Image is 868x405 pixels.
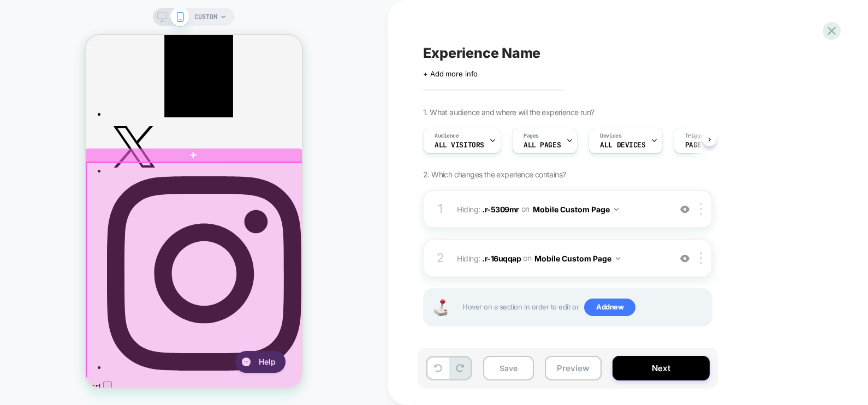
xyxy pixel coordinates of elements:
[194,8,217,26] span: CUSTOM
[423,108,594,117] span: 1. What audience and where will the experience run?
[423,69,478,78] span: + Add more info
[482,253,521,263] span: .r-16uqqap
[600,132,621,140] span: Devices
[700,203,702,215] img: close
[435,247,446,269] div: 2
[29,9,45,20] h1: Help
[435,132,459,140] span: Audience
[524,141,561,149] span: ALL PAGES
[423,45,540,61] span: Experience Name
[600,141,645,149] span: ALL DEVICES
[435,198,446,220] div: 1
[534,251,620,266] button: Mobile Custom Page
[423,170,566,179] span: 2. Which changes the experience contains?
[685,141,722,149] span: Page Load
[524,132,539,140] span: Pages
[523,251,531,265] span: on
[457,201,665,217] span: Hiding :
[430,299,451,316] img: Joystick
[680,254,689,263] img: crossed eye
[614,208,619,211] img: down arrow
[685,132,706,140] span: Trigger
[521,202,530,216] span: on
[5,4,56,26] button: Open gorgias live chat
[482,204,519,213] span: .r-5309mr
[700,252,702,264] img: close
[483,356,534,380] button: Save
[613,356,710,380] button: Next
[435,141,484,149] span: All Visitors
[21,75,216,84] a: Facebook
[457,251,665,266] span: Hiding :
[545,356,602,380] button: Preview
[462,299,706,316] span: Hover on a section in order to edit or
[616,257,620,260] img: down arrow
[680,205,689,214] img: crossed eye
[533,201,619,217] button: Mobile Custom Page
[584,299,635,316] span: Add new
